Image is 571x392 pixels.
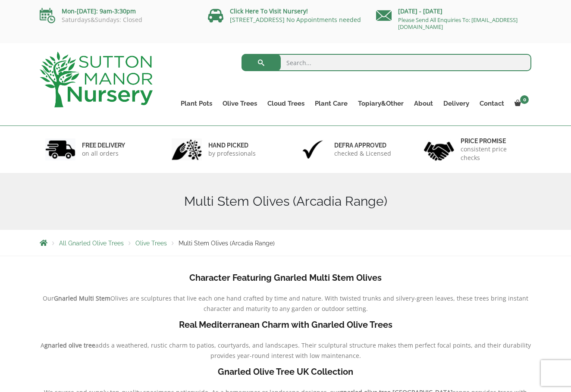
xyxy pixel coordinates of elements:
p: by professionals [208,149,256,158]
img: 2.jpg [172,138,202,160]
b: Character Featuring Gnarled Multi Stem Olives [189,273,382,283]
a: Please Send All Enquiries To: [EMAIL_ADDRESS][DOMAIN_NAME] [398,16,518,31]
a: Plant Pots [176,97,217,110]
nav: Breadcrumbs [40,239,531,246]
p: consistent price checks [461,145,526,162]
a: All Gnarled Olive Trees [59,240,124,247]
p: checked & Licensed [334,149,391,158]
a: [STREET_ADDRESS] No Appointments needed [230,16,361,24]
a: Contact [474,97,509,110]
p: Saturdays&Sundays: Closed [40,16,195,23]
h6: Defra approved [334,141,391,149]
span: 0 [520,95,529,104]
h6: Price promise [461,137,526,145]
h6: FREE DELIVERY [82,141,125,149]
input: Search... [242,54,532,71]
h6: hand picked [208,141,256,149]
a: Plant Care [310,97,353,110]
a: Olive Trees [217,97,262,110]
img: 1.jpg [45,138,75,160]
p: on all orders [82,149,125,158]
a: Delivery [438,97,474,110]
img: logo [40,52,153,107]
b: Real Mediterranean Charm with Gnarled Olive Trees [179,320,392,330]
a: 0 [509,97,531,110]
a: Olive Trees [135,240,167,247]
a: About [409,97,438,110]
span: Our [43,294,54,302]
span: Olives are sculptures that live each one hand crafted by time and nature. With twisted trunks and... [110,294,528,313]
span: Multi Stem Olives (Arcadia Range) [179,240,275,247]
span: A [41,341,44,349]
b: gnarled olive tree [44,341,95,349]
b: Gnarled Olive Tree UK Collection [218,367,353,377]
h1: Multi Stem Olives (Arcadia Range) [40,194,531,209]
span: adds a weathered, rustic charm to patios, courtyards, and landscapes. Their sculptural structure ... [95,341,531,360]
a: Cloud Trees [262,97,310,110]
img: 4.jpg [424,136,454,163]
img: 3.jpg [298,138,328,160]
a: Topiary&Other [353,97,409,110]
a: Click Here To Visit Nursery! [230,7,308,15]
b: Gnarled Multi Stem [54,294,110,302]
p: [DATE] - [DATE] [376,6,531,16]
p: Mon-[DATE]: 9am-3:30pm [40,6,195,16]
